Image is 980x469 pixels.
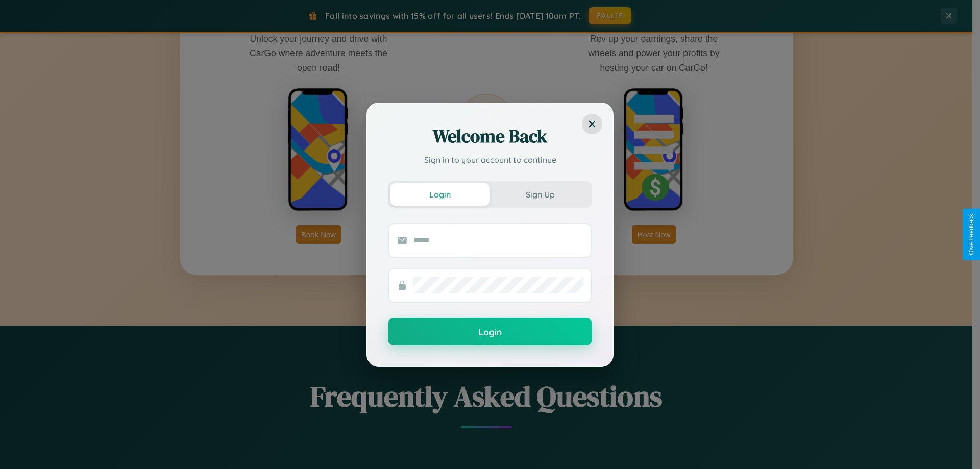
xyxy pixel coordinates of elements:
[968,214,975,255] div: Give Feedback
[388,124,592,149] h2: Welcome Back
[490,183,590,206] button: Sign Up
[388,154,592,166] p: Sign in to your account to continue
[388,318,592,345] button: Login
[390,183,490,206] button: Login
